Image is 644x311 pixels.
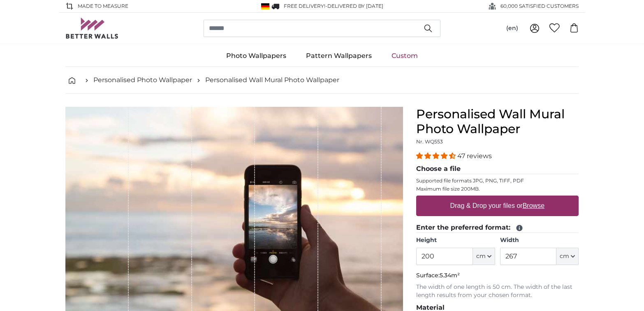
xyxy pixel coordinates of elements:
[500,2,579,10] span: 60,000 SATISFIED CUSTOMERS
[284,3,325,9] span: FREE delivery!
[216,45,296,67] a: Photo Wallpapers
[416,177,579,184] p: Supported file formats JPG, PNG, TIFF, PDF
[65,18,119,39] img: Betterwalls
[500,21,525,36] button: (en)
[261,3,269,9] img: Germany
[523,202,544,209] u: Browse
[416,236,495,244] label: Height
[473,248,495,265] button: cm
[78,2,128,10] span: Made to Measure
[416,107,579,136] h1: Personalised Wall Mural Photo Wallpaper
[440,272,460,279] span: 5.34m²
[500,236,579,244] label: Width
[416,223,579,233] legend: Enter the preferred format:
[560,252,569,260] span: cm
[556,248,579,265] button: cm
[416,272,579,280] p: Surface:
[416,186,579,192] p: Maximum file size 200MB.
[416,283,579,299] p: The width of one length is 50 cm. The width of the last length results from your chosen format.
[327,3,383,9] span: Delivered by [DATE]
[205,75,339,85] a: Personalised Wall Mural Photo Wallpaper
[296,45,382,67] a: Pattern Wallpapers
[382,45,428,67] a: Custom
[476,252,486,260] span: cm
[457,152,492,160] span: 47 reviews
[416,164,579,174] legend: Choose a file
[416,152,457,160] span: 4.38 stars
[93,75,192,85] a: Personalised Photo Wallpaper
[325,3,383,9] span: -
[447,198,548,214] label: Drag & Drop your files or
[416,138,443,145] span: Nr. WQ553
[65,67,579,94] nav: breadcrumbs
